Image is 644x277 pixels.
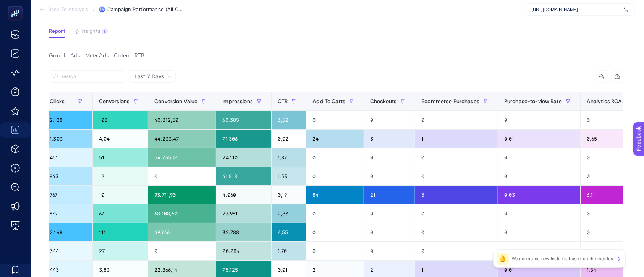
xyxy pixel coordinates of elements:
[581,223,644,241] div: 0
[216,111,271,129] div: 60.385
[272,242,306,260] div: 1,70
[148,186,216,204] div: 93.711,90
[581,148,644,167] div: 0
[148,204,216,223] div: 68.108,50
[364,130,415,148] div: 3
[306,111,364,129] div: 0
[415,242,498,260] div: 0
[581,186,644,204] div: 6,11
[81,28,100,34] span: Insights
[93,111,148,129] div: 103
[222,98,253,104] span: Impressions
[512,256,613,262] p: We generated new insights based on the metrics
[306,167,364,185] div: 0
[216,130,271,148] div: 71.306
[498,242,580,260] div: 0
[364,186,415,204] div: 21
[581,204,644,223] div: 0
[44,130,92,148] div: 1.303
[148,148,216,167] div: 54.735,05
[44,148,92,167] div: 451
[99,98,130,104] span: Conversions
[581,242,644,260] div: 0
[624,6,628,13] img: svg%3e
[364,167,415,185] div: 0
[272,223,306,241] div: 6,55
[587,98,625,104] span: Analytics ROAS
[278,98,288,104] span: CTR
[43,50,629,61] div: Google Ads - Meta Ads - Criteo - RTB
[370,98,396,104] span: Checkouts
[216,148,271,167] div: 24.110
[48,6,88,13] span: Back To Analysis
[497,253,509,265] div: 🔔
[216,204,271,223] div: 23.961
[364,223,415,241] div: 0
[107,6,184,13] span: Campaign Performance (All Channel)
[93,204,148,223] div: 67
[93,6,95,12] span: /
[50,98,65,104] span: Clicks
[272,167,306,185] div: 1,53
[148,223,216,241] div: 49.946
[364,204,415,223] div: 0
[306,186,364,204] div: 84
[5,2,29,8] span: Feedback
[415,223,498,241] div: 0
[498,167,580,185] div: 0
[272,111,306,129] div: 3,52
[415,111,498,129] div: 0
[498,204,580,223] div: 0
[415,130,498,148] div: 1
[148,130,216,148] div: 44.233,47
[306,130,364,148] div: 24
[531,6,621,13] span: [URL][DOMAIN_NAME]
[498,111,580,129] div: 0
[44,167,92,185] div: 943
[93,242,148,260] div: 27
[415,186,498,204] div: 5
[44,223,92,241] div: 2.148
[134,73,164,80] span: Last 7 Days
[44,242,92,260] div: 344
[44,186,92,204] div: 767
[498,223,580,241] div: 0
[415,204,498,223] div: 0
[415,148,498,167] div: 0
[498,130,580,148] div: 0,01
[581,130,644,148] div: 0,65
[93,167,148,185] div: 12
[148,111,216,129] div: 40.812,50
[44,111,92,129] div: 2.128
[148,242,216,260] div: 0
[581,111,644,129] div: 0
[312,98,345,104] span: Add To Carts
[216,167,271,185] div: 61.818
[272,186,306,204] div: 0,19
[44,204,92,223] div: 679
[504,98,562,104] span: Purchase-to-view Rate
[498,148,580,167] div: 0
[102,28,108,34] div: 8
[60,74,121,79] input: Search
[272,204,306,223] div: 2,83
[306,242,364,260] div: 0
[93,130,148,148] div: 4,04
[415,167,498,185] div: 0
[498,186,580,204] div: 0,03
[306,204,364,223] div: 0
[93,148,148,167] div: 51
[272,130,306,148] div: 0,02
[364,148,415,167] div: 0
[93,186,148,204] div: 10
[154,98,197,104] span: Conversion Value
[216,242,271,260] div: 20.284
[306,148,364,167] div: 0
[49,28,65,34] span: Report
[216,186,271,204] div: 4.060
[216,223,271,241] div: 32.788
[364,111,415,129] div: 0
[272,148,306,167] div: 1,87
[306,223,364,241] div: 0
[148,167,216,185] div: 0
